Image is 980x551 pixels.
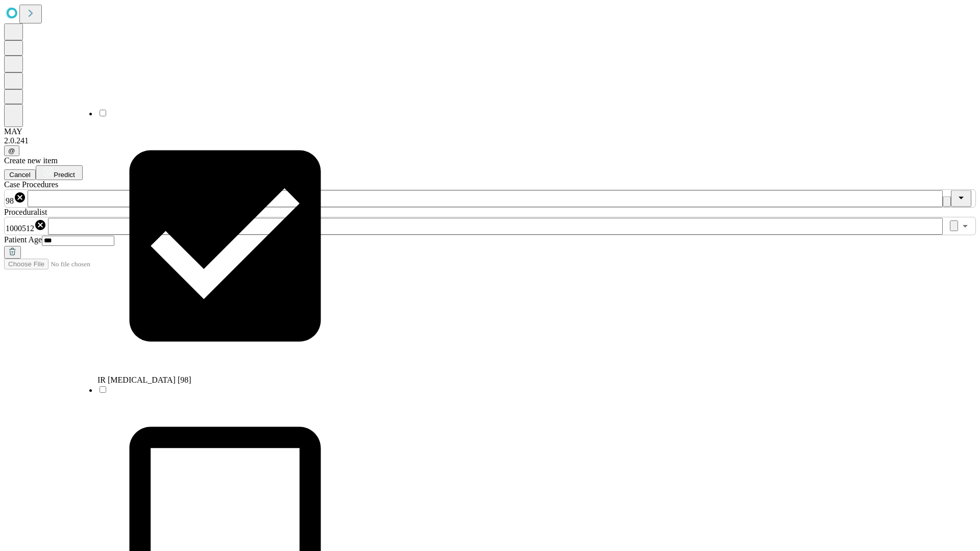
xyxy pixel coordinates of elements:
span: Cancel [9,171,31,179]
span: 98 [6,196,14,205]
span: 1000512 [6,224,34,233]
span: Predict [54,171,75,179]
button: Close [951,190,971,207]
button: Cancel [4,169,36,180]
span: Patient Age [4,235,42,244]
span: @ [8,147,15,155]
span: Proceduralist [4,208,47,216]
span: Scheduled Procedure [4,180,58,189]
div: 98 [6,191,26,206]
button: Clear [943,196,951,207]
span: IR [MEDICAL_DATA] [98] [97,375,191,384]
div: 2.0.241 [4,136,976,145]
button: Predict [36,165,83,180]
button: Clear [950,220,958,231]
button: @ [4,145,19,156]
div: 1000512 [6,219,46,233]
span: Create new item [4,156,58,165]
div: MAY [4,127,976,136]
button: Open [958,219,972,233]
